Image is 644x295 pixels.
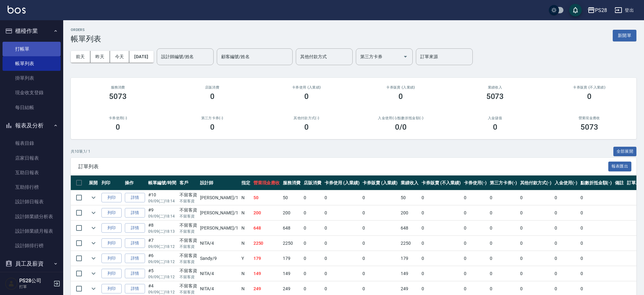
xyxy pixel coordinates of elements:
td: 149 [399,266,420,281]
th: 設計師 [198,175,240,190]
a: 店家日報表 [3,151,61,165]
h2: 第三方卡券(-) [173,116,252,120]
td: NITA /4 [198,236,240,251]
td: 50 [281,190,302,205]
p: 09/09 (二) 18:14 [148,213,176,219]
td: 0 [323,190,361,205]
td: 200 [252,206,282,220]
a: 報表匯出 [608,163,632,169]
h3: 5073 [580,123,598,132]
h2: 入金使用(-) /點數折抵金額(-) [361,116,440,120]
td: 0 [553,221,579,236]
td: 2250 [399,236,420,251]
td: 2250 [281,236,302,251]
a: 互助日報表 [3,165,61,180]
h2: 店販消費 [173,85,252,89]
th: 服務消費 [281,175,302,190]
td: 0 [323,251,361,266]
button: 列印 [101,223,122,233]
h2: 卡券販賣 (不入業績) [550,85,629,89]
td: 0 [553,266,579,281]
a: 詳情 [125,238,145,248]
th: 卡券販賣 (不入業績) [420,175,462,190]
td: 0 [420,221,462,236]
td: 0 [420,190,462,205]
h2: 入金儲值 [455,116,534,120]
span: 訂單列表 [78,163,608,170]
p: 不留客資 [179,274,197,280]
a: 新開單 [613,32,636,38]
td: 149 [281,266,302,281]
p: 不留客資 [179,213,197,219]
button: expand row [89,193,98,202]
div: 不留客資 [179,222,197,229]
th: 卡券販賣 (入業績) [361,175,399,190]
td: 0 [302,190,323,205]
td: 648 [399,221,420,236]
td: 2250 [252,236,282,251]
td: 50 [399,190,420,205]
td: 0 [302,221,323,236]
td: 149 [252,266,282,281]
button: 報表及分析 [3,117,61,134]
td: 0 [553,236,579,251]
th: 客戶 [178,175,199,190]
button: expand row [89,208,98,218]
td: 0 [462,221,488,236]
td: N [240,221,252,236]
th: 第三方卡券(-) [488,175,519,190]
td: 0 [361,236,399,251]
a: 現金收支登錄 [3,85,61,100]
td: #9 [147,206,178,220]
h3: 服務消費 [78,85,157,89]
td: [PERSON_NAME] /1 [198,206,240,220]
button: expand row [89,238,98,248]
h3: 0 [210,123,215,132]
a: 設計師排行榜 [3,238,61,253]
td: #8 [147,221,178,236]
th: 業績收入 [399,175,420,190]
td: 0 [488,251,519,266]
h3: 0 [587,92,592,101]
td: 0 [462,236,488,251]
h3: 0 /0 [395,123,407,132]
h3: 5073 [486,92,504,101]
div: 不留客資 [179,237,197,244]
div: 不留客資 [179,207,197,213]
h2: 業績收入 [455,85,534,89]
a: 設計師業績月報表 [3,224,61,238]
p: 09/09 (二) 18:13 [148,229,176,234]
td: 0 [488,206,519,220]
th: 指定 [240,175,252,190]
a: 詳情 [125,223,145,233]
td: 0 [519,251,553,266]
h3: 0 [304,123,309,132]
td: 0 [361,251,399,266]
td: 0 [519,221,553,236]
td: 0 [323,236,361,251]
td: N [240,190,252,205]
p: 09/09 (二) 18:12 [148,289,176,295]
td: 0 [579,266,614,281]
th: 卡券使用(-) [462,175,488,190]
a: 詳情 [125,193,145,203]
td: 0 [519,236,553,251]
button: Open [400,52,410,62]
td: 0 [323,221,361,236]
p: 打單 [19,284,52,290]
a: 每日結帳 [3,100,61,115]
td: NITA /4 [198,266,240,281]
td: 0 [302,206,323,220]
th: 營業現金應收 [252,175,282,190]
td: 0 [519,266,553,281]
a: 掛單列表 [3,71,61,85]
a: 報表目錄 [3,136,61,151]
a: 設計師日報表 [3,194,61,209]
button: 員工及薪資 [3,255,61,272]
td: 0 [420,206,462,220]
td: Sandy /9 [198,251,240,266]
td: 179 [399,251,420,266]
td: 0 [361,221,399,236]
button: expand row [89,284,98,293]
button: 列印 [101,193,122,203]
